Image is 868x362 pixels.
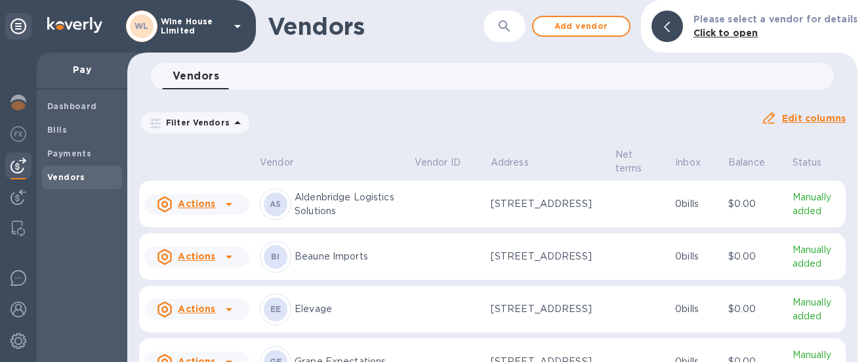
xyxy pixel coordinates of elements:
p: Inbox [675,156,701,170]
span: Vendor ID [415,156,478,170]
p: $0.00 [728,197,782,211]
u: Actions [178,304,215,314]
p: Beaune Imports [295,250,404,263]
p: Filter Vendors [161,117,230,128]
img: Logo [47,17,102,33]
p: 0 bills [675,302,718,316]
button: Add vendor [532,16,630,37]
p: Vendor ID [415,156,461,170]
p: Manually added [793,191,840,218]
p: Manually added [793,243,840,271]
u: Actions [178,198,215,209]
p: Address [491,156,529,170]
span: Vendor [260,156,310,170]
b: WL [134,21,149,31]
b: AS [270,199,281,209]
p: Aldenbridge Logistics Solutions [295,191,404,218]
b: Payments [47,148,91,158]
p: Status [793,156,822,170]
span: Address [491,156,546,170]
b: BI [271,252,280,261]
p: [STREET_ADDRESS] [491,302,605,316]
p: Wine House Limited [161,17,226,35]
b: Vendors [47,172,85,182]
img: Foreign exchange [10,126,26,142]
p: Net terms [615,148,648,175]
p: Balance [728,156,765,170]
b: Please select a vendor for details [693,14,858,24]
b: Click to open [693,28,758,38]
p: 0 bills [675,250,718,263]
p: Vendor [260,156,293,170]
u: Actions [178,251,215,261]
span: Inbox [675,156,718,170]
p: Pay [47,63,117,76]
p: [STREET_ADDRESS] [491,197,605,211]
p: [STREET_ADDRESS] [491,250,605,263]
b: EE [270,304,281,314]
span: Net terms [615,148,665,175]
span: Balance [728,156,782,170]
b: Bills [47,125,67,135]
span: Add vendor [544,18,619,34]
p: Elevage [295,302,404,316]
p: $0.00 [728,250,782,263]
b: Dashboard [47,101,97,111]
p: $0.00 [728,302,782,316]
p: 0 bills [675,197,718,211]
span: Vendors [173,67,219,85]
p: Manually added [793,296,840,323]
u: Edit columns [782,113,846,124]
h1: Vendors [268,12,474,40]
